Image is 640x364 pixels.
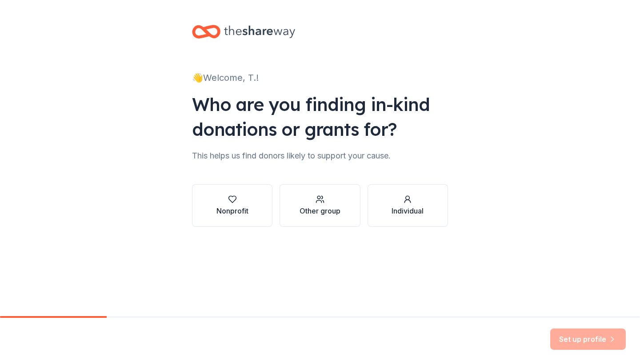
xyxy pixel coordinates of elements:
[192,184,272,227] button: Nonprofit
[192,71,448,85] div: 👋 Welcome, T.!
[216,206,248,216] div: Nonprofit
[300,206,340,216] div: Other group
[392,206,424,216] div: Individual
[368,184,448,227] button: Individual
[280,184,360,227] button: Other group
[192,92,448,142] div: Who are you finding in-kind donations or grants for?
[192,149,448,163] div: This helps us find donors likely to support your cause.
